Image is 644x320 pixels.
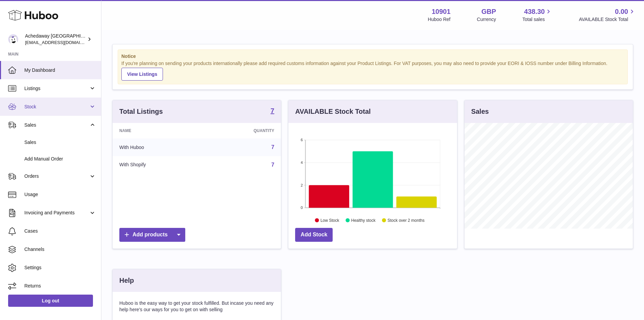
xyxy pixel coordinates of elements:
div: If you're planning on sending your products internationally please add required customs informati... [121,60,624,81]
span: Orders [24,173,89,179]
div: Currency [477,16,496,23]
span: Returns [24,283,96,289]
a: 438.30 Total sales [522,7,552,23]
span: Channels [24,246,96,253]
img: admin@newpb.co.uk [8,34,18,44]
text: 6 [301,138,303,142]
text: 4 [301,161,303,165]
th: Quantity [204,123,281,138]
h3: Total Listings [119,107,163,116]
a: 7 [270,107,274,115]
td: With Shopify [113,156,204,174]
span: Cases [24,228,96,234]
span: 0.00 [615,7,628,16]
p: Huboo is the easy way to get your stock fulfilled. But incase you need any help here's our ways f... [119,300,274,313]
span: Stock [24,104,89,110]
span: [EMAIL_ADDRESS][DOMAIN_NAME] [25,40,99,45]
a: Add products [119,228,185,242]
span: Settings [24,264,96,271]
strong: 10901 [432,7,451,16]
span: Total sales [522,16,552,23]
span: Sales [24,122,89,128]
a: 7 [271,144,274,150]
span: Listings [24,85,89,92]
a: View Listings [121,68,163,81]
div: Huboo Ref [428,16,451,23]
a: 7 [271,162,274,168]
span: Sales [24,139,96,146]
text: Stock over 2 months [388,218,425,222]
span: AVAILABLE Stock Total [579,16,636,23]
strong: GBP [481,7,496,16]
th: Name [113,123,204,138]
h3: Help [119,276,134,285]
span: 438.30 [524,7,545,16]
h3: Sales [471,107,489,116]
text: 0 [301,206,303,210]
text: Healthy stock [351,218,376,222]
a: 0.00 AVAILABLE Stock Total [579,7,636,23]
div: Achedaway [GEOGRAPHIC_DATA] [25,33,86,46]
a: Log out [8,295,93,307]
strong: 7 [270,107,274,114]
text: Low Stock [320,218,339,222]
span: My Dashboard [24,67,96,73]
span: Invoicing and Payments [24,210,89,216]
h3: AVAILABLE Stock Total [295,107,371,116]
td: With Huboo [113,138,204,156]
span: Usage [24,191,96,198]
span: Add Manual Order [24,156,96,162]
strong: Notice [121,53,624,60]
text: 2 [301,183,303,187]
a: Add Stock [295,228,333,242]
